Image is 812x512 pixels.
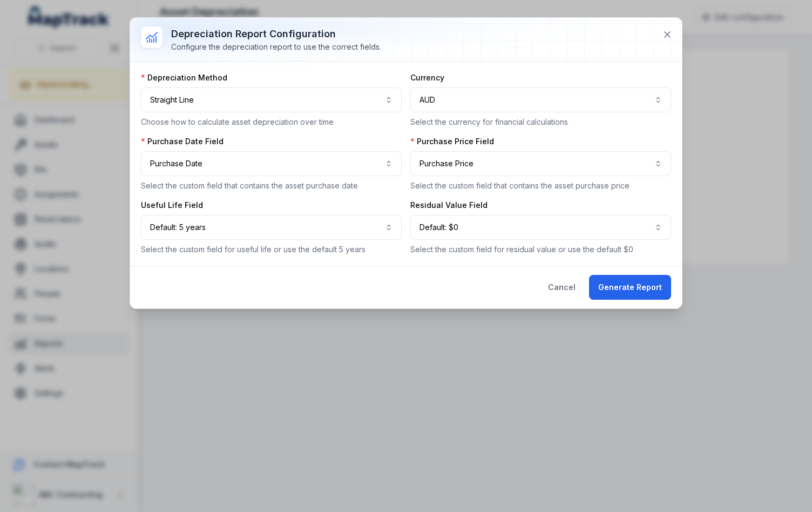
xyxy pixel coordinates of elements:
button: Default: 5 years [141,215,402,240]
button: Purchase Date [141,151,402,176]
label: Useful Life Field [141,200,203,211]
p: Select the custom field that contains the asset purchase price [410,180,671,191]
button: Straight Line [141,87,402,112]
button: Generate Report [589,275,671,300]
button: Default: $0 [410,215,671,240]
label: Depreciation Method [141,72,227,83]
button: Purchase Price [410,151,671,176]
p: Select the custom field that contains the asset purchase date [141,180,402,191]
p: Select the currency for financial calculations [410,117,671,127]
button: Cancel [539,275,585,300]
div: Configure the depreciation report to use the correct fields. [171,42,381,52]
p: Select the custom field for useful life or use the default 5 years [141,244,402,255]
button: AUD [410,87,671,112]
label: Purchase Price Field [410,136,494,147]
p: Choose how to calculate asset depreciation over time [141,117,402,127]
p: Select the custom field for residual value or use the default $0 [410,244,671,255]
label: Residual Value Field [410,200,488,211]
label: Currency [410,72,444,83]
h3: Depreciation Report Configuration [171,26,381,42]
label: Purchase Date Field [141,136,224,147]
